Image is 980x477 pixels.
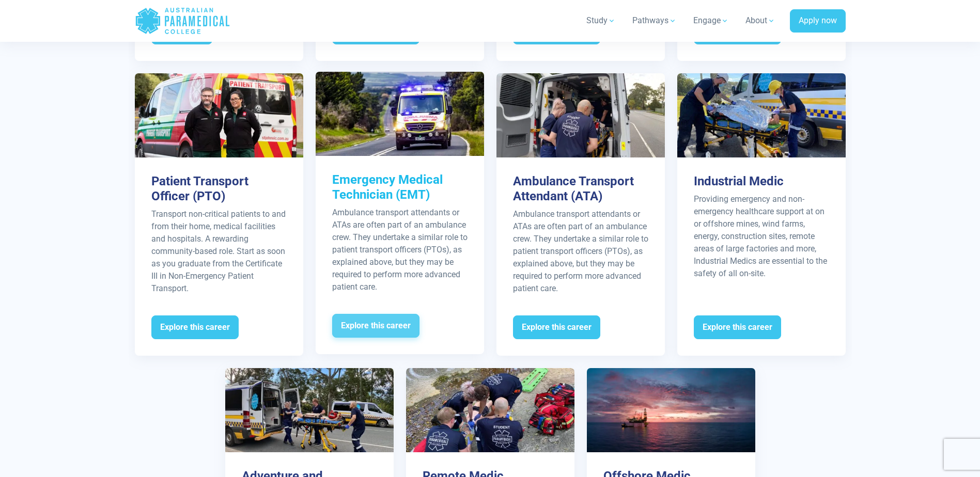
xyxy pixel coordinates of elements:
[496,73,665,157] img: Ambulance Transport Attendant (ATA)
[332,314,419,338] span: Explore this career
[151,208,287,295] div: Transport non-critical patients to and from their home, medical facilities and hospitals. A rewar...
[135,73,303,157] img: Patient Transport Officer (PTO)
[694,174,829,189] h3: Industrial Medic
[687,6,735,35] a: Engage
[790,9,846,33] a: Apply now
[151,174,287,204] h3: Patient Transport Officer (PTO)
[587,368,755,452] img: Offshore Medic
[580,6,622,35] a: Study
[316,72,484,156] img: Emergency Medical Technician (EMT)
[513,315,600,339] span: Explore this career
[513,208,648,295] div: Ambulance transport attendants or ATAs are often part of an ambulance crew. They undertake a simi...
[496,73,665,355] a: Ambulance Transport Attendant (ATA) Ambulance transport attendants or ATAs are often part of an a...
[316,72,484,354] a: Emergency Medical Technician (EMT) Ambulance transport attendants or ATAs are often part of an am...
[135,73,303,355] a: Patient Transport Officer (PTO) Transport non-critical patients to and from their home, medical f...
[513,174,648,204] h3: Ambulance Transport Attendant (ATA)
[677,73,846,157] img: Industrial Medic
[225,368,394,452] img: Adventure and Expedition Medic
[694,315,781,339] span: Explore this career
[151,315,239,339] span: Explore this career
[332,172,468,202] h3: Emergency Medical Technician (EMT)
[332,206,468,293] div: Ambulance transport attendants or ATAs are often part of an ambulance crew. They undertake a simi...
[135,4,230,38] a: Australian Paramedical College
[694,193,829,280] div: Providing emergency and non-emergency healthcare support at on or offshore mines, wind farms, ene...
[406,368,574,452] img: Remote Medic
[677,73,846,355] a: Industrial Medic Providing emergency and non-emergency healthcare support at on or offshore mines...
[739,6,782,35] a: About
[626,6,683,35] a: Pathways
